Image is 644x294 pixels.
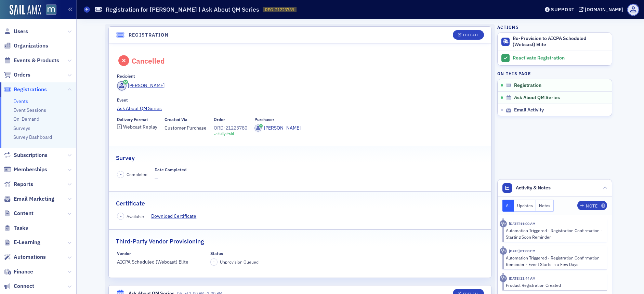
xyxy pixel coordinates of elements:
[117,117,148,122] div: Delivery Format
[46,4,56,15] img: SailAMX
[151,213,201,220] a: Download Certificate
[218,132,234,136] div: Fully Paid
[14,166,47,173] span: Memberships
[14,181,33,188] span: Reports
[585,6,623,13] div: [DOMAIN_NAME]
[117,105,483,112] a: Ask About QM Series
[509,276,536,281] time: 7/28/2025 11:44 AM
[4,57,59,64] a: Events & Products
[14,253,46,261] span: Automations
[4,253,46,261] a: Automations
[14,71,30,79] span: Orders
[14,151,48,159] span: Subscriptions
[41,4,56,16] a: View Homepage
[116,237,204,246] h2: Third-Party Vendor Provisioning
[264,124,301,132] div: [PERSON_NAME]
[117,97,128,103] div: Event
[116,199,145,208] h2: Certificate
[506,282,603,288] div: Product Registration Created
[627,4,639,16] span: Profile
[13,98,28,104] a: Events
[116,153,135,162] h2: Survey
[498,51,612,65] a: Reactivate Registration
[463,33,479,37] div: Edit All
[513,36,608,48] div: Re-Provision to AICPA Scheduled (Webcast) Elite
[120,214,122,219] span: –
[551,6,575,13] div: Support
[509,221,536,226] time: 9/30/2025 11:00 AM
[579,7,626,12] button: [DOMAIN_NAME]
[155,175,186,182] span: —
[13,125,30,131] a: Surveys
[127,213,144,219] span: Available
[514,95,560,101] span: Ask About QM Series
[265,7,294,13] span: REG-21223789
[497,70,612,77] h4: On this page
[506,255,603,267] div: Automation Triggered - Registration Confirmation Reminder - Event Starts in a Few Days
[123,125,157,129] div: Webcast Replay
[500,275,507,282] div: Activity
[4,195,54,203] a: Email Marketing
[4,151,48,159] a: Subscriptions
[106,5,259,14] h1: Registration for [PERSON_NAME] | Ask About QM Series
[13,107,46,113] a: Event Sessions
[514,107,544,113] span: Email Activity
[210,251,223,256] div: Status
[4,71,30,79] a: Orders
[214,117,225,122] div: Order
[14,86,47,93] span: Registrations
[254,124,301,132] a: [PERSON_NAME]
[214,124,247,132] a: ORD-21223780
[509,249,536,253] time: 9/28/2025 01:00 PM
[117,73,135,79] div: Recipient
[586,204,597,208] div: Note
[213,259,215,264] span: –
[127,171,147,177] span: Completed
[132,56,165,65] div: Cancelled
[254,117,274,122] div: Purchaser
[4,210,34,217] a: Content
[165,124,207,132] span: Customer Purchase
[14,239,40,246] span: E-Learning
[220,259,259,265] span: Unprovision Queued
[4,239,40,246] a: E-Learning
[117,258,203,266] span: AICPA Scheduled (Webcast) Elite
[497,24,518,30] h4: Actions
[500,248,507,255] div: Activity
[536,200,554,212] button: Notes
[14,195,54,203] span: Email Marketing
[4,224,28,232] a: Tasks
[120,172,122,177] span: –
[498,33,612,51] button: Re-Provision to AICPA Scheduled (Webcast) Elite
[117,81,165,91] a: [PERSON_NAME]
[128,82,165,89] div: [PERSON_NAME]
[453,30,484,40] button: Edit All
[4,166,47,173] a: Memberships
[14,28,28,35] span: Users
[4,28,28,35] a: Users
[4,282,34,290] a: Connect
[516,184,551,191] span: Activity & Notes
[4,268,33,276] a: Finance
[514,200,536,212] button: Updates
[165,117,187,122] div: Created Via
[14,57,59,64] span: Events & Products
[506,227,603,240] div: Automation Triggered - Registration Confirmation - Starting Soon Reminder
[577,201,607,210] button: Note
[13,116,39,122] a: On-Demand
[502,200,514,212] button: All
[10,5,41,16] img: SailAMX
[4,181,33,188] a: Reports
[129,31,169,39] h4: Registration
[14,224,28,232] span: Tasks
[4,86,47,93] a: Registrations
[13,134,52,140] a: Survey Dashboard
[4,42,48,50] a: Organizations
[14,42,48,50] span: Organizations
[513,55,608,61] div: Reactivate Registration
[500,220,507,227] div: Activity
[155,167,186,172] div: Date Completed
[514,82,541,89] span: Registration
